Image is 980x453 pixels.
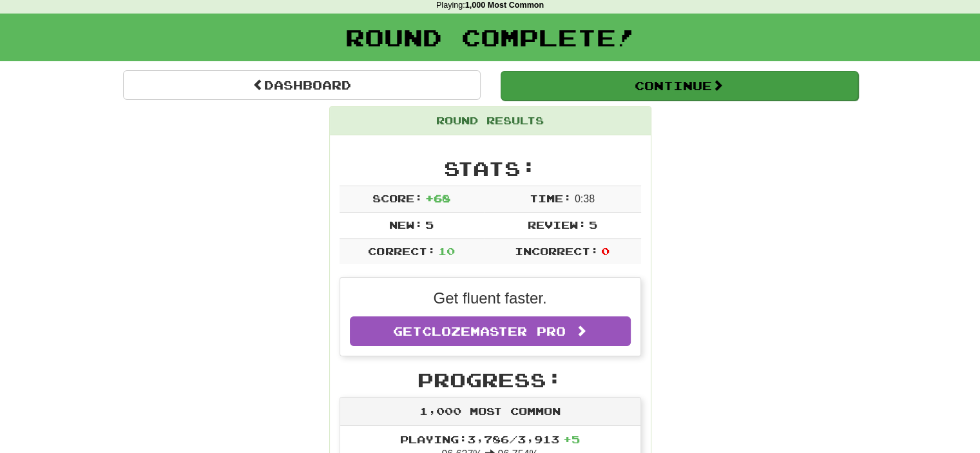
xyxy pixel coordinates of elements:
span: Correct: [368,245,435,257]
span: 5 [589,218,597,231]
span: New: [389,218,423,231]
span: + 68 [425,192,450,204]
span: Review: [527,218,586,231]
span: 10 [438,245,455,257]
h2: Progress: [340,369,641,390]
h2: Stats: [340,158,641,179]
div: Round Results [330,107,651,135]
span: Incorrect: [515,245,599,257]
strong: 1,000 Most Common [465,1,544,10]
span: 5 [425,218,434,231]
span: Time: [530,192,572,204]
h1: Round Complete! [5,24,975,50]
span: 0 [601,245,610,257]
span: Playing: 3,786 / 3,913 [400,433,580,445]
span: 0 : 38 [575,193,595,204]
span: Score: [372,192,423,204]
a: GetClozemaster Pro [350,316,631,346]
a: Dashboard [123,70,481,100]
p: Get fluent faster. [350,287,631,309]
span: + 5 [563,433,580,445]
div: 1,000 Most Common [340,398,640,426]
button: Continue [501,71,858,101]
span: Clozemaster Pro [422,324,566,338]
